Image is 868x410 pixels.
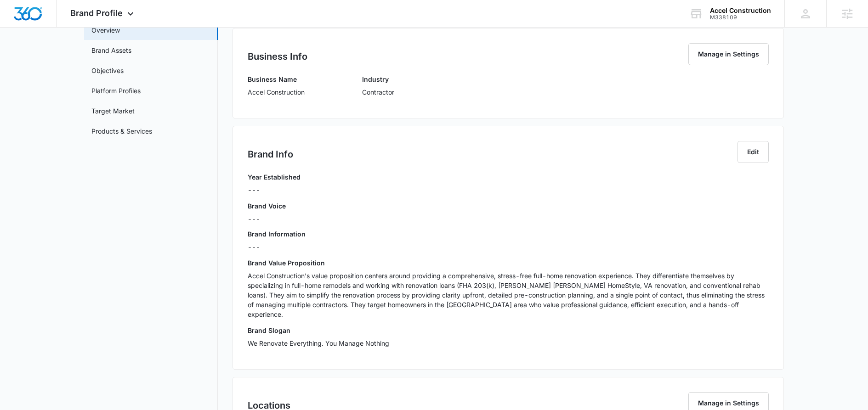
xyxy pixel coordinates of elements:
[362,87,394,97] p: Contractor
[248,172,301,182] h3: Year Established
[710,7,771,14] div: account name
[710,14,771,21] div: account id
[248,242,769,252] p: ---
[248,258,769,268] h3: Brand Value Proposition
[91,86,141,95] a: Platform Profiles
[70,8,123,18] span: Brand Profile
[248,271,769,319] p: Accel Construction's value proposition centers around providing a comprehensive, stress-free full...
[248,74,305,84] h3: Business Name
[91,126,152,136] a: Products & Services
[362,74,394,84] h3: Industry
[91,25,120,35] a: Overview
[248,326,769,335] h3: Brand Slogan
[248,87,305,97] p: Accel Construction
[688,43,769,65] button: Manage in Settings
[248,229,769,239] h3: Brand Information
[248,50,307,63] h2: Business Info
[248,214,769,224] div: ---
[248,338,769,348] p: We Renovate Everything. You Manage Nothing
[248,201,769,211] h3: Brand Voice
[738,141,769,163] button: Edit
[91,45,131,55] a: Brand Assets
[248,147,293,161] h2: Brand Info
[91,66,124,75] a: Objectives
[91,106,135,116] a: Target Market
[248,185,301,195] p: ---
